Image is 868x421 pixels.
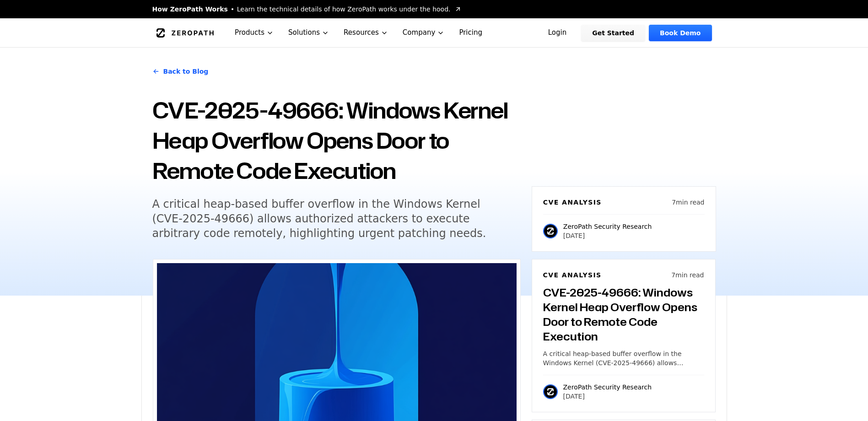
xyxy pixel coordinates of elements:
[152,5,228,14] span: How ZeroPath Works
[237,5,451,14] span: Learn the technical details of how ZeroPath works under the hood.
[672,198,704,207] p: 7 min read
[649,25,712,41] a: Book Demo
[671,270,704,280] p: 7 min read
[281,18,336,47] button: Solutions
[152,59,209,84] a: Back to Blog
[452,18,490,47] a: Pricing
[141,18,727,47] nav: Global
[543,285,704,344] h3: CVE-2025-49666: Windows Kernel Heap Overflow Opens Door to Remote Code Execution
[152,95,521,186] h1: CVE-2025-49666: Windows Kernel Heap Overflow Opens Door to Remote Code Execution
[563,392,652,401] p: [DATE]
[543,384,558,399] img: ZeroPath Security Research
[543,198,602,207] h6: CVE Analysis
[152,5,462,14] a: How ZeroPath WorksLearn the technical details of how ZeroPath works under the hood.
[581,25,645,41] a: Get Started
[336,18,395,47] button: Resources
[537,25,578,41] a: Login
[543,349,704,367] p: A critical heap-based buffer overflow in the Windows Kernel (CVE-2025-49666) allows authorized at...
[563,222,652,231] p: ZeroPath Security Research
[563,231,652,240] p: [DATE]
[543,224,558,238] img: ZeroPath Security Research
[563,383,652,392] p: ZeroPath Security Research
[152,197,504,241] h5: A critical heap-based buffer overflow in the Windows Kernel (CVE-2025-49666) allows authorized at...
[227,18,281,47] button: Products
[395,18,452,47] button: Company
[543,270,602,280] h6: CVE Analysis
